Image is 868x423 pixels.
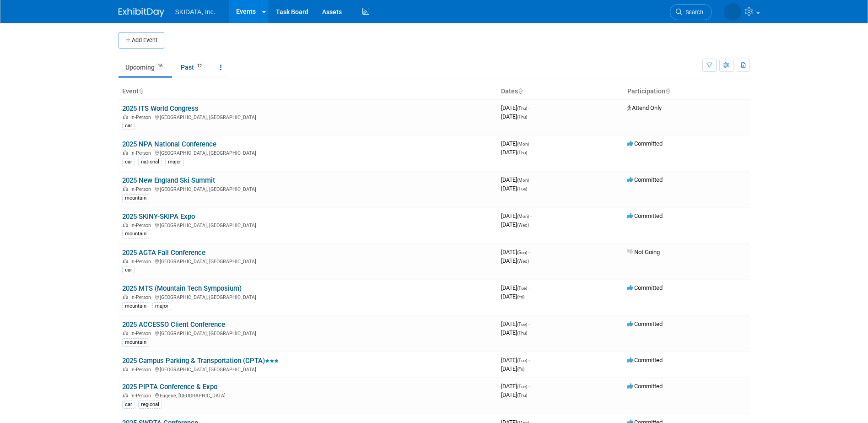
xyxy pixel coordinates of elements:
img: In-Person Event [123,259,128,263]
a: Upcoming16 [119,59,172,76]
span: [DATE] [501,284,530,291]
span: Committed [627,284,663,291]
div: major [152,302,171,310]
img: In-Person Event [123,150,128,155]
div: Eugene, [GEOGRAPHIC_DATA] [122,391,494,399]
span: [DATE] [501,293,524,300]
span: In-Person [130,150,154,156]
a: 2025 ACCESSO Client Conference [122,320,225,329]
a: Past12 [174,59,211,76]
span: [DATE] [501,365,524,372]
span: (Mon) [517,141,529,146]
th: Event [119,84,497,99]
div: car [122,122,135,130]
span: [DATE] [501,140,532,147]
span: (Tue) [517,186,527,191]
span: Committed [627,140,663,147]
span: [DATE] [501,383,530,390]
a: 2025 PIPTA Conference & Expo [122,383,217,391]
span: [DATE] [501,257,529,264]
a: 2025 AGTA Fall Conference [122,249,205,257]
span: [DATE] [501,149,527,156]
img: In-Person Event [123,393,128,397]
span: [DATE] [501,391,527,398]
span: [DATE] [501,320,530,327]
span: (Wed) [517,259,529,264]
span: Committed [627,320,663,327]
a: 2025 SKINY-SKIPA Expo [122,212,195,221]
div: car [122,401,135,409]
span: Committed [627,357,663,363]
button: Add Event [119,32,164,49]
span: [DATE] [501,357,530,363]
span: (Mon) [517,214,529,219]
div: regional [138,401,162,409]
div: [GEOGRAPHIC_DATA], [GEOGRAPHIC_DATA] [122,257,494,265]
span: [DATE] [501,329,527,336]
img: In-Person Event [123,222,128,227]
span: (Fri) [517,294,524,299]
div: mountain [122,194,149,202]
span: (Tue) [517,358,527,363]
img: In-Person Event [123,367,128,371]
div: [GEOGRAPHIC_DATA], [GEOGRAPHIC_DATA] [122,113,494,120]
img: In-Person Event [123,294,128,299]
span: In-Person [130,294,154,300]
span: In-Person [130,259,154,265]
img: Mary Beth McNair [724,3,741,21]
div: [GEOGRAPHIC_DATA], [GEOGRAPHIC_DATA] [122,293,494,300]
span: In-Person [130,222,154,228]
span: Committed [627,383,663,390]
span: Committed [627,212,663,219]
span: (Mon) [517,178,529,183]
span: - [530,212,532,219]
span: [DATE] [501,185,527,192]
div: national [138,158,162,166]
span: (Tue) [517,286,527,291]
div: [GEOGRAPHIC_DATA], [GEOGRAPHIC_DATA] [122,365,494,373]
span: (Sun) [517,250,527,255]
a: 2025 ITS World Congress [122,104,199,113]
a: 2025 NPA National Conference [122,140,216,148]
span: - [528,249,530,255]
a: Search [670,4,712,20]
img: In-Person Event [123,186,128,191]
span: [DATE] [501,113,527,120]
span: - [528,320,530,327]
div: [GEOGRAPHIC_DATA], [GEOGRAPHIC_DATA] [122,329,494,336]
span: - [528,104,530,111]
a: 2025 Campus Parking & Transportation (CPTA) [122,357,279,365]
span: - [530,176,532,183]
img: In-Person Event [123,114,128,119]
span: (Thu) [517,150,527,155]
span: Not Going [627,249,660,255]
img: ExhibitDay [119,8,164,17]
span: In-Person [130,186,154,192]
a: 2025 MTS (Mountain Tech Symposium) [122,284,242,293]
span: (Thu) [517,114,527,119]
a: Sort by Event Name [139,87,143,95]
div: car [122,266,135,274]
span: In-Person [130,331,154,336]
div: major [165,158,184,166]
a: Sort by Participation Type [665,87,670,95]
span: SKIDATA, Inc. [175,8,216,16]
span: (Thu) [517,331,527,336]
span: (Tue) [517,322,527,327]
span: Attend Only [627,104,662,111]
span: (Thu) [517,393,527,398]
span: [DATE] [501,249,530,255]
span: [DATE] [501,221,529,228]
th: Dates [497,84,624,99]
div: [GEOGRAPHIC_DATA], [GEOGRAPHIC_DATA] [122,221,494,228]
span: - [528,357,530,363]
span: 16 [155,63,165,70]
span: [DATE] [501,104,530,111]
span: - [528,284,530,291]
div: mountain [122,302,149,310]
th: Participation [624,84,750,99]
span: - [528,383,530,390]
img: In-Person Event [123,331,128,335]
span: [DATE] [501,176,532,183]
span: (Wed) [517,222,529,228]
